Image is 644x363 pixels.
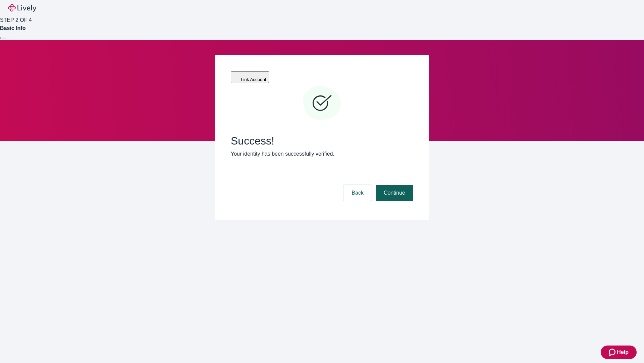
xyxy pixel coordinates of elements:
span: Help [617,348,629,356]
button: Back [343,185,372,201]
button: Zendesk support iconHelp [601,346,637,359]
p: Your identity has been successfully verified. [231,150,413,158]
span: Success! [231,134,413,147]
img: Lively [8,4,36,12]
button: Link Account [231,71,269,83]
svg: Zendesk support icon [609,348,617,356]
button: Continue [376,185,413,201]
svg: Checkmark icon [302,83,342,124]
